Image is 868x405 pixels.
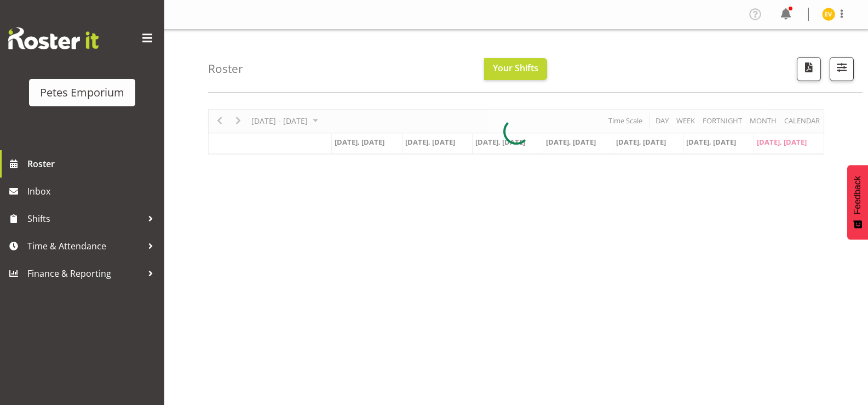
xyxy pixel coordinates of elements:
[27,265,142,282] span: Finance & Reporting
[27,238,142,254] span: Time & Attendance
[830,57,854,81] button: Filter Shifts
[797,57,821,81] button: Download a PDF of the roster according to the set date range.
[8,27,99,49] img: Rosterit website logo
[493,62,538,74] span: Your Shifts
[853,176,863,214] span: Feedback
[822,8,835,21] img: eva-vailini10223.jpg
[27,210,142,227] span: Shifts
[847,165,868,239] button: Feedback - Show survey
[40,84,124,101] div: Petes Emporium
[27,183,159,199] span: Inbox
[27,156,159,172] span: Roster
[484,58,547,80] button: Your Shifts
[208,62,243,75] h4: Roster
